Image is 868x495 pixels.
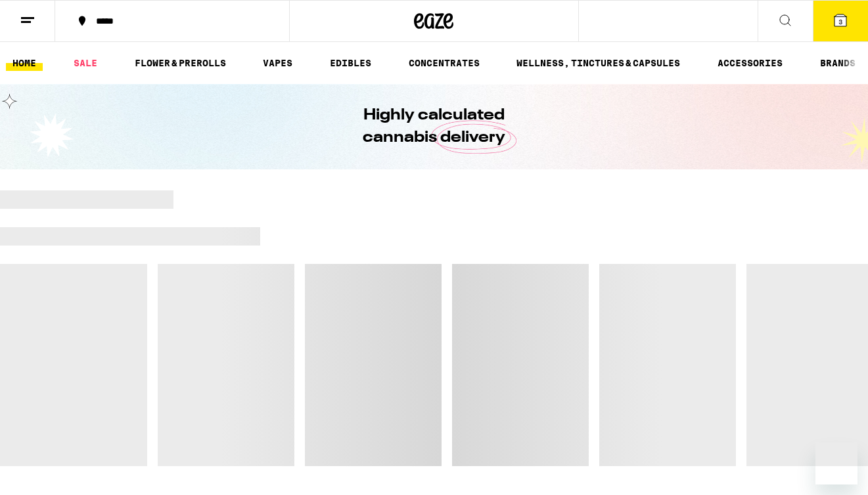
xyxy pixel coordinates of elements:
[326,104,543,149] h1: Highly calculated cannabis delivery
[711,55,789,71] a: ACCESSORIES
[128,55,233,71] a: FLOWER & PREROLLS
[6,55,43,71] a: HOME
[813,55,862,71] a: BRANDS
[813,1,868,41] button: 3
[256,55,299,71] a: VAPES
[510,55,687,71] a: WELLNESS, TINCTURES & CAPSULES
[323,55,378,71] a: EDIBLES
[402,55,486,71] a: CONCENTRATES
[67,55,104,71] a: SALE
[838,18,842,26] span: 3
[815,442,857,484] iframe: Button to launch messaging window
